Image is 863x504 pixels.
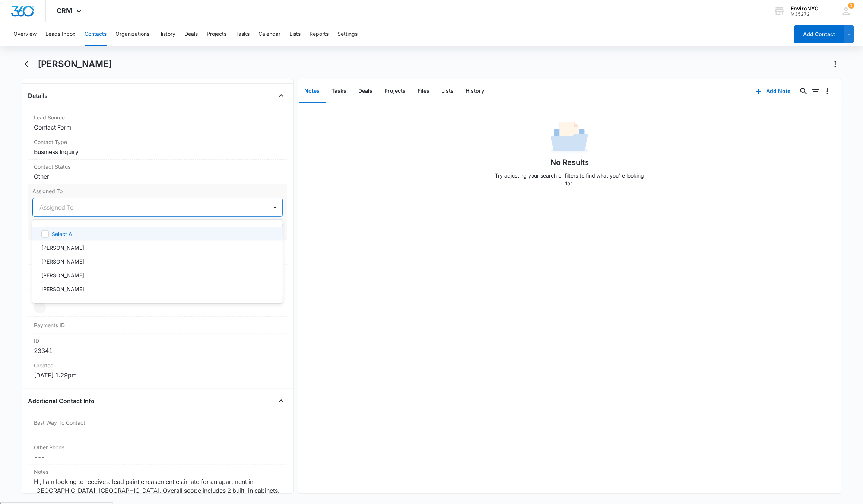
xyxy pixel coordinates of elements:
[326,80,353,103] button: Tasks
[310,22,329,46] button: Reports
[32,187,283,195] label: Assigned To
[34,114,281,121] label: Lead Source
[460,80,491,103] button: History
[791,6,818,12] div: account name
[275,395,287,407] button: Close
[235,22,250,46] button: Tasks
[491,172,648,187] p: Try adjusting your search or filters to find what you’re looking for.
[184,22,198,46] button: Deals
[13,22,37,46] button: Overview
[41,244,84,252] p: [PERSON_NAME]
[28,289,287,317] div: Color Tag
[34,163,281,170] label: Contact Status
[34,337,281,345] dt: ID
[34,468,281,476] label: Notes
[85,22,107,46] button: Contacts
[34,428,281,437] dd: ---
[34,147,281,156] dd: Business Inquiry
[28,440,287,465] div: Other Phone---
[158,22,175,46] button: History
[258,22,280,46] button: Calendar
[748,82,798,100] button: Add Note
[41,258,84,265] p: [PERSON_NAME]
[848,3,854,9] span: 1
[34,123,281,132] dd: Contact Form
[207,22,226,46] button: Projects
[45,22,76,46] button: Leads Inbox
[337,22,358,46] button: Settings
[551,157,589,168] h1: No Results
[379,80,412,103] button: Projects
[28,265,287,289] div: Next Contact Date---
[791,12,818,17] div: account id
[794,25,844,43] button: Add Contact
[28,111,287,135] div: Lead SourceContact Form
[822,85,834,97] button: Overflow Menu
[28,317,287,334] div: Payments ID
[34,321,96,329] dt: Payments ID
[436,80,460,103] button: Lists
[28,240,287,265] div: Tags---
[798,85,810,97] button: Search...
[28,334,287,358] div: ID23341
[810,85,822,97] button: Filters
[353,80,379,103] button: Deals
[34,453,281,462] dd: ---
[28,135,287,160] div: Contact TypeBusiness Inquiry
[289,22,301,46] button: Lists
[34,138,281,146] label: Contact Type
[299,80,326,103] button: Notes
[551,119,588,157] img: No Data
[829,58,841,70] button: Actions
[38,58,112,70] h1: [PERSON_NAME]
[28,91,48,100] h4: Details
[41,285,84,293] p: [PERSON_NAME]
[34,361,281,369] dt: Created
[57,7,73,15] span: CRM
[34,419,281,427] label: Best Way To Contact
[28,358,287,383] div: Created[DATE] 1:29pm
[28,416,287,440] div: Best Way To Contact---
[34,443,281,451] label: Other Phone
[41,271,84,279] p: [PERSON_NAME]
[34,346,281,355] dd: 23341
[848,3,854,9] div: notifications count
[22,58,34,70] button: Back
[115,22,149,46] button: Organizations
[52,230,74,238] p: Select All
[28,396,95,405] h4: Additional Contact Info
[34,371,281,380] dd: [DATE] 1:29pm
[34,172,281,181] dd: Other
[275,90,287,102] button: Close
[412,80,436,103] button: Files
[28,160,287,184] div: Contact StatusOther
